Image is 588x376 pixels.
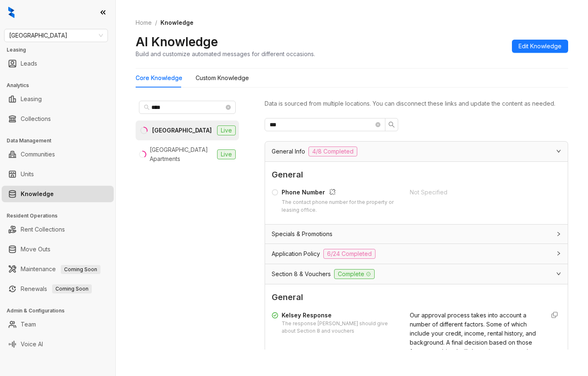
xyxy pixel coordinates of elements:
a: Team [21,316,36,333]
div: Phone Number [282,188,400,199]
span: Section 8 & Vouchers [272,270,331,279]
div: [GEOGRAPHIC_DATA] Apartments [150,145,214,163]
span: Fairfield [9,29,103,42]
span: search [144,104,150,110]
h3: Analytics [7,82,115,89]
a: Communities [21,146,55,163]
span: Specials & Promotions [272,229,332,239]
div: Specials & Promotions [265,225,568,244]
div: Custom Knowledge [196,73,249,83]
li: Voice AI [2,336,114,352]
div: Application Policy6/24 Completed [265,244,568,264]
a: Move Outs [21,241,50,258]
span: General Info [272,147,305,156]
h3: Leasing [7,46,115,54]
span: Edit Knowledge [519,42,562,51]
a: Leads [21,55,37,72]
span: Coming Soon [52,284,92,293]
a: Collections [21,111,51,127]
div: General Info4/8 Completed [265,142,568,161]
span: Live [217,125,236,135]
span: close-circle [226,105,231,110]
span: expanded [556,149,561,154]
span: General [272,168,561,181]
li: Move Outs [2,241,114,258]
div: Kelsey Response [282,311,400,320]
li: Units [2,166,114,182]
div: Data is sourced from multiple locations. You can disconnect these links and update the content as... [265,99,568,108]
a: Voice AI [21,336,43,352]
a: Units [21,166,34,182]
img: logo [8,7,14,18]
li: Team [2,316,114,333]
a: Leasing [21,91,42,107]
div: Build and customize automated messages for different occasions. [136,50,315,58]
div: [GEOGRAPHIC_DATA] [152,126,212,135]
li: Maintenance [2,261,114,277]
li: Leads [2,55,114,72]
div: Core Knowledge [136,73,182,83]
span: Application Policy [272,249,320,258]
span: General [272,291,561,304]
span: expanded [556,271,561,276]
div: Section 8 & VouchersComplete [265,264,568,284]
span: Coming Soon [61,265,100,274]
a: Home [134,18,153,27]
span: search [388,121,395,128]
span: close-circle [375,122,380,127]
div: Not Specified [410,188,538,197]
a: Rent Collections [21,221,65,238]
button: Edit Knowledge [512,40,568,53]
a: Knowledge [21,186,54,202]
span: Live [217,149,236,159]
span: 6/24 Completed [323,249,375,259]
span: collapsed [556,232,561,236]
li: Communities [2,146,114,163]
div: The contact phone number for the property or leasing office. [282,199,400,214]
h2: AI Knowledge [136,34,218,50]
li: Knowledge [2,186,114,202]
a: RenewalsComing Soon [21,281,92,297]
li: Renewals [2,281,114,297]
h3: Admin & Configurations [7,307,115,315]
li: Collections [2,111,114,127]
span: Complete [334,269,375,279]
div: The response [PERSON_NAME] should give about Section 8 and vouchers [282,320,400,336]
li: Rent Collections [2,221,114,238]
li: Leasing [2,91,114,107]
h3: Resident Operations [7,212,115,220]
h3: Data Management [7,137,115,144]
span: collapsed [556,251,561,256]
span: Knowledge [160,19,194,26]
li: / [155,18,157,27]
span: 4/8 Completed [308,147,357,156]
